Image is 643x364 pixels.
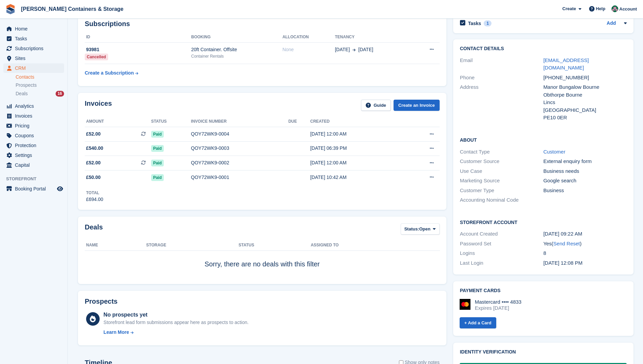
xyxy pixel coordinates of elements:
[310,116,403,127] th: Created
[460,240,543,248] div: Password Set
[460,158,543,165] div: Customer Source
[460,317,496,328] a: + Add a Card
[86,190,103,196] div: Total
[419,226,430,232] span: Open
[460,288,627,294] h2: Payment cards
[103,329,129,336] div: Learn More
[16,90,64,97] a: Deals 16
[460,299,470,310] img: Mastercard Logo
[475,299,522,305] div: Mastercard •••• 4833
[607,20,616,27] a: Add
[15,121,56,130] span: Pricing
[85,54,108,60] div: Cancelled
[335,46,350,53] span: [DATE]
[543,230,627,238] div: [DATE] 09:22 AM
[3,24,64,34] a: menu
[460,259,543,267] div: Last Login
[15,44,56,53] span: Subscriptions
[15,111,56,121] span: Invoices
[311,240,440,251] th: Assigned to
[468,20,481,26] h2: Tasks
[85,298,118,305] h2: Prospects
[103,311,248,319] div: No prospects yet
[103,319,248,326] div: Storefront lead form submissions appear here as prospects to action.
[239,240,311,251] th: Status
[484,20,491,26] div: 1
[86,159,101,166] span: £52.00
[204,260,320,268] span: Sorry, there are no deals with this filter
[543,177,627,185] div: Google search
[5,4,16,14] img: stora-icon-8386f47178a22dfd0bd8f6a31ec36ba5ce8667c1dd55bd0f319d3a0aa187defe.svg
[85,240,146,251] th: Name
[310,130,403,138] div: [DATE] 12:00 AM
[15,141,56,150] span: Protection
[85,46,191,53] div: 93981
[288,116,310,127] th: Due
[3,121,64,130] a: menu
[6,176,67,182] span: Storefront
[16,82,37,88] span: Prospects
[16,90,28,97] span: Deals
[543,249,627,257] div: 8
[551,241,581,246] span: ( )
[543,57,589,71] a: [EMAIL_ADDRESS][DOMAIN_NAME]
[310,159,403,166] div: [DATE] 12:00 AM
[3,54,64,63] a: menu
[85,69,134,77] div: Create a Subscription
[543,167,627,175] div: Business needs
[151,131,164,138] span: Paid
[543,158,627,165] div: External enquiry form
[85,100,112,111] h2: Invoices
[151,160,164,166] span: Paid
[86,174,101,181] span: £50.00
[460,83,543,122] div: Address
[3,184,64,194] a: menu
[543,260,583,266] time: 2025-09-01 11:08:45 UTC
[460,46,627,52] h2: Contact Details
[619,6,637,13] span: Account
[56,91,64,97] div: 16
[16,74,64,80] a: Contacts
[282,32,335,43] th: Allocation
[15,54,56,63] span: Sites
[596,5,605,12] span: Help
[543,99,627,106] div: Lincs
[310,174,403,181] div: [DATE] 10:42 AM
[191,145,288,152] div: QOY72WK9-0003
[460,349,627,355] h2: Identity verification
[191,53,282,59] div: Container Rentals
[191,130,288,138] div: QOY72WK9-0004
[3,101,64,111] a: menu
[15,150,56,160] span: Settings
[310,145,403,152] div: [DATE] 06:39 PM
[15,131,56,140] span: Coupons
[151,174,164,181] span: Paid
[85,116,151,127] th: Amount
[460,167,543,175] div: Use Case
[191,174,288,181] div: QOY72WK9-0001
[3,44,64,53] a: menu
[86,196,103,203] div: £694.00
[191,46,282,53] div: 20ft Container. Offsite
[191,159,288,166] div: QOY72WK9-0002
[15,160,56,170] span: Capital
[191,116,288,127] th: Invoice number
[460,230,543,238] div: Account Created
[401,223,440,235] button: Status: Open
[460,187,543,195] div: Customer Type
[3,150,64,160] a: menu
[15,184,56,194] span: Booking Portal
[15,101,56,111] span: Analytics
[543,240,627,248] div: Yes
[460,177,543,185] div: Marketing Source
[460,74,543,82] div: Phone
[191,32,282,43] th: Booking
[3,34,64,43] a: menu
[460,136,627,143] h2: About
[543,74,627,82] div: [PHONE_NUMBER]
[543,106,627,114] div: [GEOGRAPHIC_DATA]
[86,145,103,152] span: £540.00
[611,5,618,12] img: Julia Marcham
[394,100,440,111] a: Create an Invoice
[85,223,103,236] h2: Deals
